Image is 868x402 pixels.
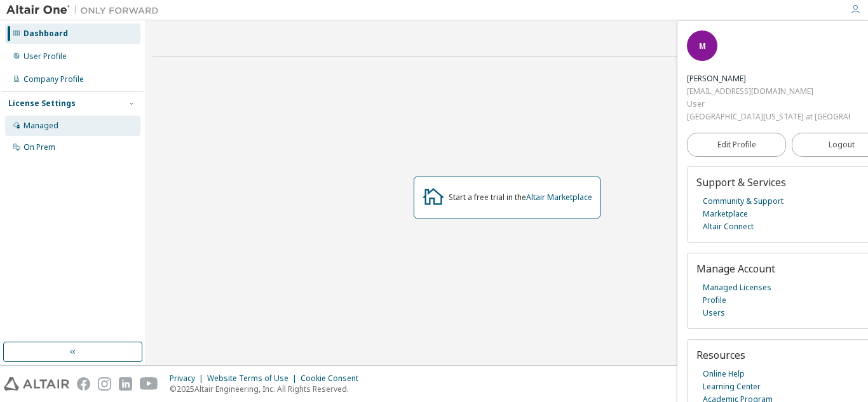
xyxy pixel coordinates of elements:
[140,377,158,391] img: youtube.svg
[703,281,771,294] a: Managed Licenses
[301,373,366,384] div: Cookie Consent
[77,377,90,391] img: facebook.svg
[207,373,301,384] div: Website Terms of Use
[703,220,754,233] a: Altair Connect
[526,192,592,203] a: Altair Marketplace
[24,121,58,131] div: Managed
[4,377,69,391] img: altair_logo.svg
[170,384,366,394] p: © 2025 Altair Engineering, Inc. All Rights Reserved.
[703,380,761,393] a: Learning Center
[687,98,850,111] div: User
[687,133,786,157] a: Edit Profile
[829,138,855,151] span: Logout
[703,368,745,380] a: Online Help
[687,85,850,98] div: [EMAIL_ADDRESS][DOMAIN_NAME]
[717,140,756,150] span: Edit Profile
[703,294,726,307] a: Profile
[696,262,775,276] span: Manage Account
[449,192,592,203] div: Start a free trial in the
[6,4,165,17] img: Altair One
[119,377,132,391] img: linkedin.svg
[696,175,786,189] span: Support & Services
[8,98,76,109] div: License Settings
[24,74,84,84] div: Company Profile
[703,307,725,319] a: Users
[24,51,67,62] div: User Profile
[687,72,850,85] div: Michael Gitschlag
[687,111,850,123] div: [GEOGRAPHIC_DATA][US_STATE] at [GEOGRAPHIC_DATA]
[98,377,111,391] img: instagram.svg
[24,142,55,152] div: On Prem
[696,348,745,362] span: Resources
[699,41,706,51] span: M
[703,208,748,220] a: Marketplace
[703,195,783,208] a: Community & Support
[24,29,68,39] div: Dashboard
[170,373,207,384] div: Privacy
